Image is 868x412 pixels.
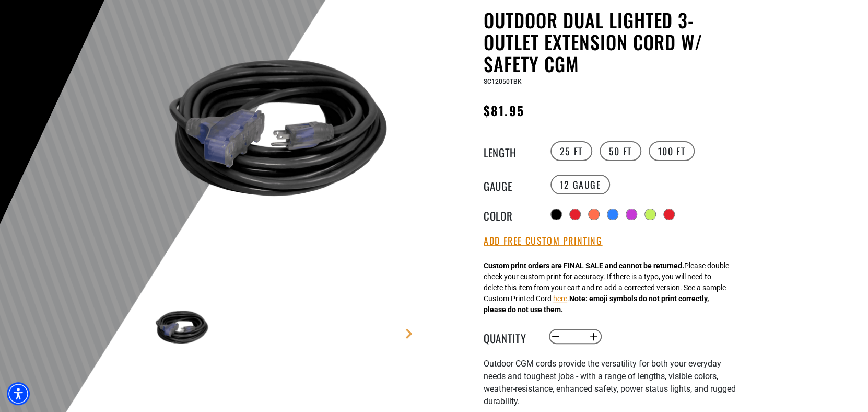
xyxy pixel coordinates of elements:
[484,294,709,314] strong: Note: emoji symbols do not print correctly, please do not use them.
[550,175,611,194] label: 12 Gauge
[484,359,736,406] span: Outdoor CGM cords provide the versatility for both your everyday needs and toughest jobs - with a...
[7,382,30,405] div: Accessibility Menu
[484,208,536,221] legend: Color
[484,144,536,158] legend: Length
[484,235,602,247] button: Add Free Custom Printing
[484,261,684,270] strong: Custom print orders are FINAL SALE and cannot be returned.
[151,299,212,360] img: black
[553,293,567,304] button: here
[484,178,536,191] legend: Gauge
[649,141,695,161] label: 100 FT
[550,141,592,161] label: 25 FT
[484,260,729,315] div: Please double check your custom print for accuracy. If there is a typo, you will need to delete t...
[484,101,524,120] span: $81.95
[484,9,740,75] h1: Outdoor Dual Lighted 3-Outlet Extension Cord w/ Safety CGM
[404,328,414,339] a: Next
[600,141,641,161] label: 50 FT
[484,330,536,344] label: Quantity
[151,11,404,264] img: black
[484,78,522,85] span: SC12050TBK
